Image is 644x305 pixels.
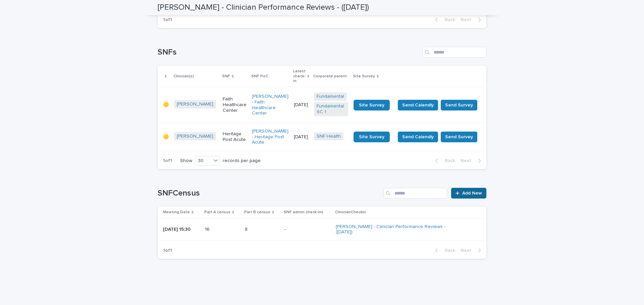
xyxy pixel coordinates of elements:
[461,17,475,22] span: Next
[441,132,477,142] button: Send Survey
[222,73,230,80] p: SNF
[354,132,390,142] a: Site Survey
[398,132,438,142] button: Send Calendly
[441,17,455,22] span: Back
[223,158,261,164] p: records per page
[451,188,486,199] a: Add New
[353,73,375,80] p: Site Survey
[223,96,247,113] p: Faith Healthcare Center
[430,247,458,253] button: Back
[163,102,169,108] p: 🟡
[205,225,211,232] p: 16
[223,131,247,143] p: Heritage Post Acute
[458,158,486,164] button: Next
[402,102,434,108] span: Send Calendly
[336,224,453,235] a: [PERSON_NAME] - Clinician Performance Reviews - ([DATE])
[398,100,438,110] button: Send Calendly
[317,94,344,99] a: Fundamental
[252,129,288,145] a: [PERSON_NAME] - Heritage Post Acute
[402,134,434,140] span: Send Calendly
[158,153,177,169] p: 1 of 1
[430,17,458,23] button: Back
[163,209,190,216] p: Meeting Date
[423,47,486,58] input: Search
[293,68,306,85] p: Latest check-in
[430,158,458,164] button: Back
[461,158,475,163] span: Next
[458,17,486,23] button: Next
[317,103,345,115] a: Fundamental SC 1
[158,242,177,259] p: 1 of 1
[359,103,384,107] span: Site Survey
[158,218,486,241] tr: [DATE] 15:301616 88 -[PERSON_NAME] - Clinician Performance Reviews - ([DATE])
[294,102,309,108] p: [DATE]
[163,227,200,232] p: [DATE] 15:30
[195,157,211,164] div: 30
[177,134,213,139] a: [PERSON_NAME]
[445,102,473,108] span: Send Survey
[458,247,486,253] button: Next
[284,209,323,216] p: SNF admin check-ins
[441,100,477,110] button: Send Survey
[441,158,455,163] span: Back
[158,123,488,151] tr: 🟡[PERSON_NAME] Heritage Post Acute[PERSON_NAME] - Heritage Post Acute [DATE]SNF Health Site Surve...
[461,248,475,253] span: Next
[158,188,381,198] h1: SNFCensus
[204,209,230,216] p: Part A census
[245,225,249,232] p: 8
[383,188,447,199] input: Search
[441,248,455,253] span: Back
[335,209,366,216] p: ClinicianCheckin
[158,3,369,12] h2: [PERSON_NAME] - Clinician Performance Reviews - ([DATE])
[177,101,213,107] a: [PERSON_NAME]
[294,134,309,140] p: [DATE]
[158,87,488,123] tr: 🟡[PERSON_NAME] Faith Healthcare Center[PERSON_NAME] - Faith Healthcare Center [DATE]Fundamental F...
[284,227,330,232] p: -
[173,73,194,80] p: Clinician(s)
[317,134,341,139] a: SNF Health
[163,134,169,140] p: 🟡
[445,134,473,140] span: Send Survey
[252,94,288,116] a: [PERSON_NAME] - Faith Healthcare Center
[354,100,390,110] a: Site Survey
[244,209,270,216] p: Part B census
[180,158,192,164] p: Show
[313,73,347,80] p: Corporate parent
[158,12,177,28] p: 1 of 1
[462,191,482,196] span: Add New
[158,48,420,57] h1: SNFs
[359,135,384,139] span: Site Survey
[251,73,268,80] p: SNF PoC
